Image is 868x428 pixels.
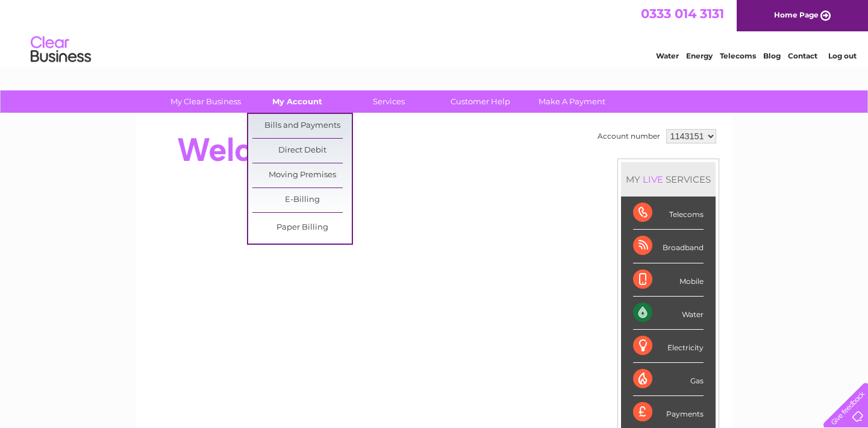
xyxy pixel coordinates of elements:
[633,330,704,363] div: Electricity
[633,297,704,330] div: Water
[339,90,439,113] a: Services
[686,51,713,60] a: Energy
[828,51,857,60] a: Log out
[248,90,347,113] a: My Account
[252,163,352,187] a: Moving Premises
[150,7,719,58] div: Clear Business is a trading name of Verastar Limited (registered in [GEOGRAPHIC_DATA] No. 3667643...
[621,162,716,197] div: MY SERVICES
[252,216,352,240] a: Paper Billing
[763,51,781,60] a: Blog
[431,90,530,113] a: Customer Help
[633,230,704,263] div: Broadband
[656,51,679,60] a: Water
[252,114,352,138] a: Bills and Payments
[720,51,756,60] a: Telecoms
[252,188,352,212] a: E-Billing
[156,90,255,113] a: My Clear Business
[522,90,622,113] a: Make A Payment
[595,126,663,146] td: Account number
[633,197,704,230] div: Telecoms
[640,174,666,185] div: LIVE
[252,139,352,163] a: Direct Debit
[788,51,817,60] a: Contact
[633,363,704,396] div: Gas
[641,6,724,21] a: 0333 014 3131
[30,31,92,68] img: logo.png
[633,263,704,297] div: Mobile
